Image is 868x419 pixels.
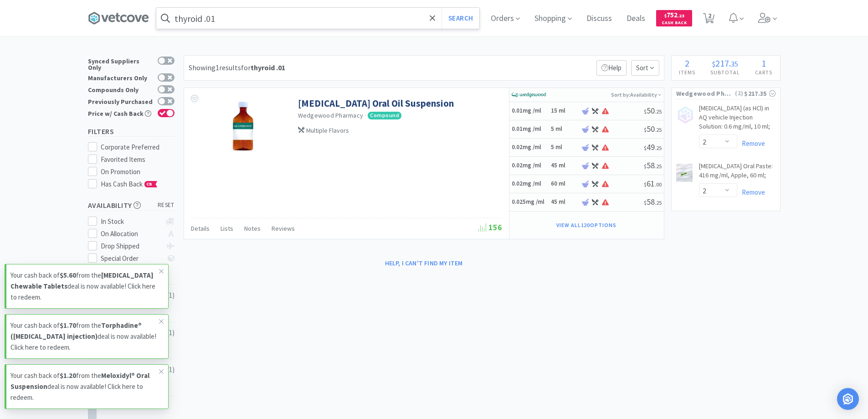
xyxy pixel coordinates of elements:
[167,290,175,301] div: ( 1 )
[101,180,158,188] span: Has Cash Back
[60,321,76,330] strong: $1.70
[644,160,662,171] span: 58
[88,109,153,117] div: Price w/ Cash Back
[101,154,175,165] div: Favorited Items
[655,108,662,115] span: . 25
[672,68,703,77] h4: Items
[512,180,548,188] h5: 0.02mg /ml
[596,60,627,76] p: Help
[631,60,659,76] span: Sort
[158,201,175,210] span: reset
[512,162,548,170] h5: 0.02mg /ml
[88,126,175,137] h5: Filters
[88,97,153,105] div: Previously Purchased
[88,200,175,211] h5: Availability
[676,106,694,124] img: no_image.png
[731,59,738,68] span: 35
[88,57,153,71] div: Synced Suppliers Only
[101,241,161,252] div: Drop Shipped
[761,57,766,69] span: 1
[685,57,689,69] span: 2
[101,216,161,227] div: In Stock
[644,108,647,115] span: $
[298,111,364,119] a: Wedgewood Pharmacy
[512,88,546,102] img: e40baf8987b14801afb1611fffac9ca4_8.png
[715,57,729,69] span: 217
[10,370,159,403] p: Your cash back of from the deal is now available! Click here to redeem.
[644,199,647,206] span: $
[88,85,153,93] div: Compounds Only
[699,104,776,134] a: [MEDICAL_DATA] (as HCl) in AQ vehicle Injection Solution: 0.6 mg/ml, 10 ml;
[251,63,285,72] strong: thyroid .01
[512,198,548,206] h5: 0.025mg /ml
[664,13,667,19] span: $
[699,162,776,183] a: [MEDICAL_DATA] Oral Paste: 416 mg/ml, Apple, 60 ml;
[478,222,502,233] span: 156
[644,163,647,170] span: $
[744,88,775,98] div: $217.35
[101,253,161,264] div: Special Order
[662,21,687,26] span: Cash Back
[611,88,662,101] p: Sort by: Availability
[551,180,578,188] h6: 60 ml
[699,16,718,24] a: 2
[551,125,578,133] h6: 5 ml
[380,255,468,271] button: Help, I can't find my item
[244,224,261,233] span: Notes
[88,73,153,81] div: Manufacturers Only
[552,219,621,232] button: View all120Options
[167,364,175,375] div: ( 1 )
[737,188,765,197] a: Remove
[664,10,684,19] span: 752
[191,224,210,233] span: Details
[676,88,734,98] span: Wedgewood Pharmacy
[60,271,76,279] strong: $5.60
[442,8,479,29] button: Search
[167,327,175,338] div: ( 1 )
[551,107,578,115] h6: 15 ml
[241,63,285,72] span: for
[272,224,295,233] span: Reviews
[655,199,662,206] span: . 25
[737,139,765,148] a: Remove
[623,15,649,23] a: Deals
[551,198,578,206] h6: 45 ml
[655,163,662,170] span: . 25
[678,13,684,19] span: . 23
[644,142,662,152] span: 49
[298,97,454,109] a: [MEDICAL_DATA] Oral Oil Suspension
[145,181,154,187] span: CB
[512,125,548,133] h5: 0.01mg /ml
[221,224,233,233] span: Lists
[644,145,647,151] span: $
[101,228,161,239] div: On Allocation
[676,164,693,182] img: 8a8955a4cb234298ac7886ec6342b030_225131.jpeg
[748,68,780,77] h4: Carts
[512,144,548,151] h5: 0.02mg /ml
[644,124,662,134] span: 50
[837,388,859,410] div: Open Intercom Messenger
[644,197,662,207] span: 58
[10,320,159,353] p: Your cash back of from the deal is now available! Click here to redeem.
[214,97,273,156] img: 69dd483f73334b2c972c1fc5b130d304_601009.png
[655,126,662,133] span: . 25
[656,6,692,31] a: $752.23Cash Back
[10,270,159,303] p: Your cash back of from the deal is now available! Click here to redeem.
[644,126,647,133] span: $
[703,68,748,77] h4: Subtotal
[365,111,366,119] span: ·
[703,59,748,68] div: .
[551,162,578,170] h6: 45 ml
[551,144,578,151] h6: 5 ml
[655,181,662,188] span: . 00
[101,142,175,153] div: Corporate Preferred
[101,166,175,177] div: On Promotion
[583,15,616,23] a: Discuss
[644,181,647,188] span: $
[644,105,662,116] span: 50
[298,125,500,135] div: Multiple Flavors
[368,112,401,119] span: Compound
[644,178,662,189] span: 61
[712,59,715,68] span: $
[734,89,744,98] span: ( 2 )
